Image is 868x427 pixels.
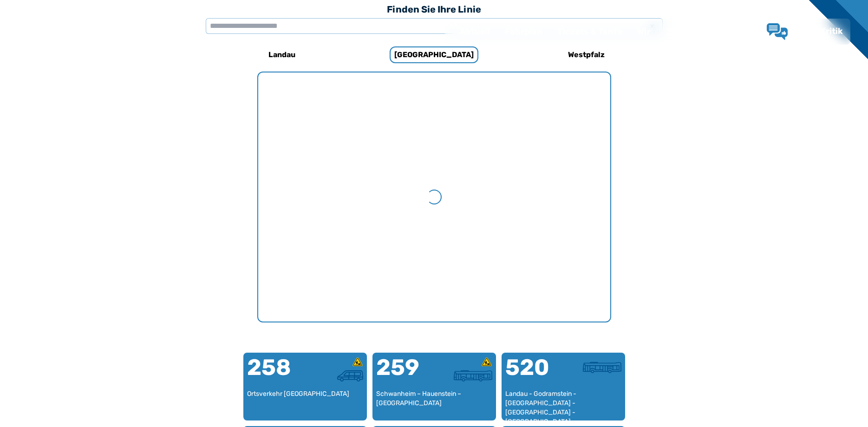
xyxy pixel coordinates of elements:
[550,20,630,44] a: Tickets & Tarife
[767,23,843,40] a: Lob & Kritik
[30,22,66,41] a: QNV Logo
[505,356,563,390] div: 520
[452,20,497,44] a: Aktuell
[220,44,344,66] a: Landau
[376,356,434,390] div: 259
[376,389,492,417] div: Schwanheim – Hauenstein – [GEOGRAPHIC_DATA]
[583,362,621,373] img: Überlandbus
[497,20,550,44] a: Fahrplan
[564,47,608,62] h6: Westpfalz
[372,44,496,66] a: [GEOGRAPHIC_DATA]
[265,47,299,62] h6: Landau
[505,389,621,417] div: Landau - Godramstein - [GEOGRAPHIC_DATA] - [GEOGRAPHIC_DATA] - [GEOGRAPHIC_DATA]
[525,44,648,66] a: Westpfalz
[658,20,693,44] a: Jobs
[30,25,66,38] img: QNV Logo
[258,72,610,322] li: 1 von 1
[693,20,742,44] a: Kontakt
[337,370,363,381] img: Kleinbus
[630,20,658,44] a: Wir
[454,370,492,381] img: Überlandbus
[247,356,305,390] div: 258
[258,72,610,322] div: My Favorite Images
[247,389,363,417] div: Ortsverkehr [GEOGRAPHIC_DATA]
[390,46,478,63] h6: [GEOGRAPHIC_DATA]
[795,26,843,36] span: Lob & Kritik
